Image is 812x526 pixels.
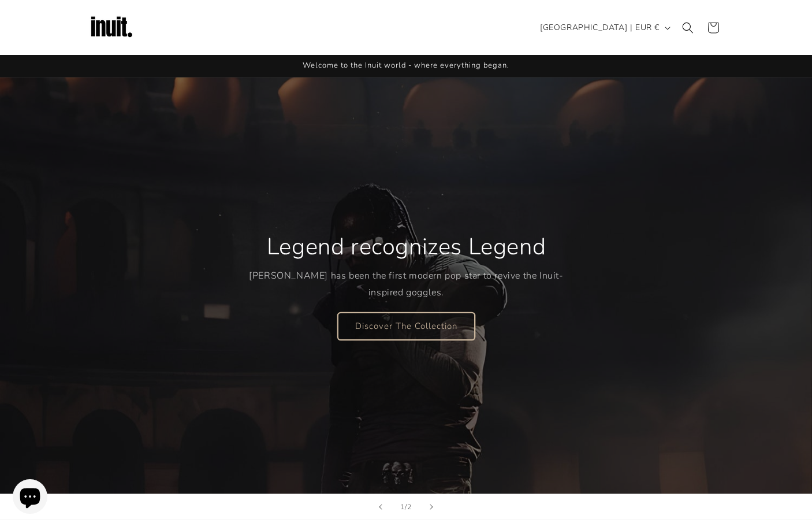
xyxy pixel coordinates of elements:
span: / [405,501,407,513]
span: [GEOGRAPHIC_DATA] | EUR € [540,21,660,34]
summary: Search [675,15,701,40]
div: Announcement [88,55,724,77]
a: Discover The Collection [338,312,475,339]
p: [PERSON_NAME] has been the first modern pop star to revive the Inuit-inspired goggles. [249,268,564,301]
span: Welcome to the Inuit world - where everything began. [303,60,509,71]
span: 1 [400,501,405,513]
inbox-online-store-chat: Shopify online store chat [9,479,51,517]
button: Previous slide [368,494,393,520]
span: 2 [407,501,412,513]
button: [GEOGRAPHIC_DATA] | EUR € [533,17,675,39]
img: Inuit Logo [88,5,135,51]
h2: Legend recognizes Legend [266,232,545,262]
button: Next slide [419,494,444,520]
